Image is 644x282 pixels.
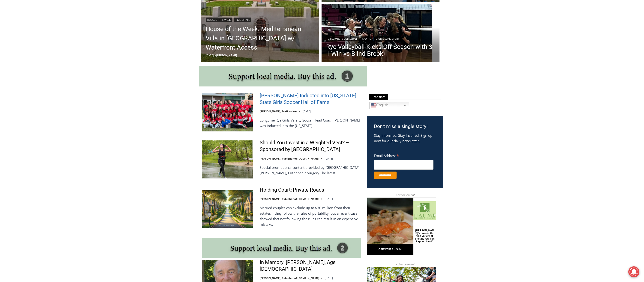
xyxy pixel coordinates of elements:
[326,36,359,41] a: Girls Varsity Volleyball
[326,36,435,41] div: | |
[371,103,376,108] img: en
[260,165,361,176] p: Special promotional content provided by [GEOGRAPHIC_DATA] [PERSON_NAME], Orthopedic Surgery The l...
[48,29,68,55] div: "[PERSON_NAME]'s draw is the fine variety of pristine raw fish kept on hand"
[215,53,216,57] span: –
[374,36,401,41] a: Sports Game Story
[260,110,297,113] a: [PERSON_NAME], Staff Writer
[260,259,361,272] a: In Memory: [PERSON_NAME], Age [DEMOGRAPHIC_DATA]
[369,102,409,109] a: English
[369,94,388,100] span: Translate
[260,157,319,160] a: [PERSON_NAME], Publisher of [DOMAIN_NAME]
[260,117,361,128] p: Longtime Rye Girls Varsity Soccer Head Coach [PERSON_NAME] was inducted into the [US_STATE]…
[260,276,319,280] a: [PERSON_NAME], Publisher of [DOMAIN_NAME]
[0,46,46,57] a: Open Tues. - Sun. [PHONE_NUMBER]
[374,133,436,144] p: Stay informed. Stay inspired. Sign up now for our daily newsletter.
[325,276,333,280] time: [DATE]
[374,123,436,130] h3: Don’t miss a single story!
[326,43,435,57] a: Rye Volleyball Kicks Off Season with 3-1 Win vs Blind Brook
[322,4,440,63] a: Read More Rye Volleyball Kicks Off Season with 3-1 Win vs Blind Brook
[234,18,251,22] a: Real Estate
[391,193,419,197] span: Advertisement
[260,187,324,193] a: Holding Court: Private Roads
[260,205,361,227] p: Married couples can exclude up to $30 million from their estates if they follow the rules of port...
[202,140,253,178] img: Should You Invest in a Weighted Vest? – Sponsored by White Plains Hospital
[111,45,224,57] a: Intern @ [DOMAIN_NAME]
[202,93,253,131] img: Rich Savage Inducted into New York State Girls Soccer Hall of Fame
[325,197,333,201] time: [DATE]
[202,190,253,228] img: Holding Court: Private Roads
[260,197,319,201] a: [PERSON_NAME], Publisher of [DOMAIN_NAME]
[391,262,419,267] span: Advertisement
[325,157,333,160] time: [DATE]
[206,53,214,57] time: [DATE]
[303,110,311,113] time: [DATE]
[216,53,237,57] a: [PERSON_NAME]
[1,47,45,65] span: Open Tues. - Sun. [PHONE_NUMBER]
[206,17,315,22] div: |
[361,36,372,41] a: Sports
[374,151,433,159] label: Email Address
[260,92,361,106] a: [PERSON_NAME] Inducted into [US_STATE] State Girls Soccer Hall of Fame
[199,66,367,86] img: support local media, buy this ad
[206,18,232,22] a: House of the Week
[322,4,440,63] img: (PHOTO: The Rye Volleyball team huddles during the first set against Harrison on Thursday, Octobe...
[202,238,361,258] img: support local media, buy this ad
[206,24,315,52] a: House of the Week: Mediterranean Villa in [GEOGRAPHIC_DATA] w/ Waterfront Access
[260,140,361,153] a: Should You Invest in a Weighted Vest? – Sponsored by [GEOGRAPHIC_DATA]
[121,46,214,56] span: Intern @ [DOMAIN_NAME]
[117,0,218,45] div: "We would have speakers with experience in local journalism speak to us about their experiences a...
